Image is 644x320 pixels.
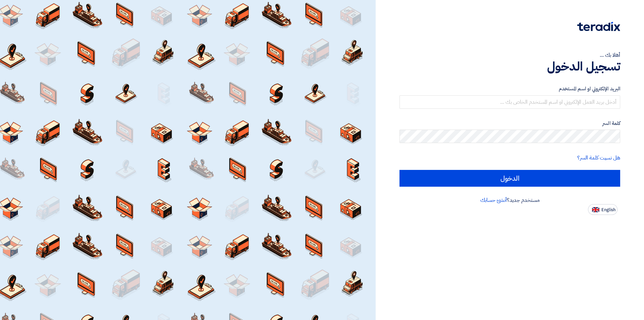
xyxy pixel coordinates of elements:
span: English [601,208,615,212]
img: en-US.png [592,207,599,212]
label: البريد الإلكتروني او اسم المستخدم [399,85,620,93]
div: أهلا بك ... [399,51,620,59]
input: الدخول [399,170,620,187]
label: كلمة السر [399,120,620,127]
div: مستخدم جديد؟ [399,196,620,204]
a: أنشئ حسابك [480,196,507,204]
button: English [588,204,618,215]
a: هل نسيت كلمة السر؟ [577,154,620,162]
input: أدخل بريد العمل الإلكتروني او اسم المستخدم الخاص بك ... [399,95,620,109]
img: Teradix logo [577,22,620,31]
h1: تسجيل الدخول [399,59,620,74]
